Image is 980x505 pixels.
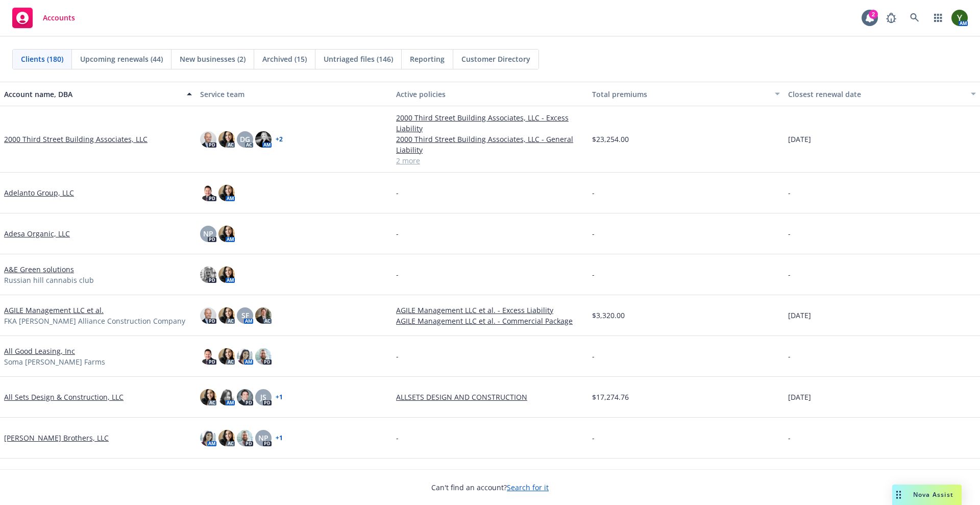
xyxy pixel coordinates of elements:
[788,351,791,362] span: -
[262,54,307,64] span: Archived (15)
[392,82,588,106] button: Active policies
[396,134,584,155] a: 2000 Third Street Building Associates, LLC - General Liability
[396,351,399,362] span: -
[788,134,811,145] span: [DATE]
[200,348,216,365] img: photo
[8,4,79,32] a: Accounts
[4,228,70,239] a: Adesa Organic, LLC
[592,351,595,362] span: -
[200,131,216,148] img: photo
[788,392,811,402] span: [DATE]
[4,187,74,198] a: Adelanto Group, LLC
[592,134,629,145] span: $23,254.00
[276,136,283,142] a: + 2
[788,269,791,280] span: -
[788,432,791,443] span: -
[396,155,584,166] a: 2 more
[324,54,393,64] span: Untriaged files (146)
[180,54,246,64] span: New businesses (2)
[592,269,595,280] span: -
[200,430,216,446] img: photo
[218,307,235,324] img: photo
[788,187,791,198] span: -
[203,228,213,239] span: NP
[396,269,399,280] span: -
[218,430,235,446] img: photo
[276,394,283,400] a: + 1
[218,131,235,148] img: photo
[396,316,584,326] a: AGILE Management LLC et al. - Commercial Package
[255,307,272,324] img: photo
[396,89,584,100] div: Active policies
[869,10,878,19] div: 2
[396,432,399,443] span: -
[200,89,388,100] div: Service team
[218,348,235,365] img: photo
[4,392,124,402] a: All Sets Design & Construction, LLC
[200,307,216,324] img: photo
[4,305,104,316] a: AGILE Management LLC et al.
[592,89,769,100] div: Total premiums
[4,356,105,367] span: Soma [PERSON_NAME] Farms
[237,430,253,446] img: photo
[218,267,235,283] img: photo
[4,432,109,443] a: [PERSON_NAME] Brothers, LLC
[788,89,965,100] div: Closest renewal date
[951,10,968,26] img: photo
[410,54,445,64] span: Reporting
[396,112,584,134] a: 2000 Third Street Building Associates, LLC - Excess Liability
[260,392,266,402] span: JS
[592,310,625,321] span: $3,320.00
[4,316,185,326] span: FKA [PERSON_NAME] Alliance Construction Company
[255,131,272,148] img: photo
[200,389,216,405] img: photo
[592,187,595,198] span: -
[881,8,901,28] a: Report a Bug
[588,82,784,106] button: Total premiums
[788,310,811,321] span: [DATE]
[21,54,63,64] span: Clients (180)
[4,264,74,275] a: A&E Green solutions
[218,389,235,405] img: photo
[396,392,584,402] a: ALLSETS DESIGN AND CONSTRUCTION
[4,346,75,356] a: All Good Leasing, Inc
[218,185,235,201] img: photo
[255,348,272,365] img: photo
[237,389,253,405] img: photo
[507,483,549,492] a: Search for it
[396,187,399,198] span: -
[200,185,216,201] img: photo
[4,89,181,100] div: Account name, DBA
[43,14,75,22] span: Accounts
[240,134,250,145] span: DG
[592,392,629,402] span: $17,274.76
[396,228,399,239] span: -
[788,228,791,239] span: -
[258,432,268,443] span: NP
[196,82,392,106] button: Service team
[431,482,549,493] span: Can't find an account?
[892,485,905,505] div: Drag to move
[276,435,283,441] a: + 1
[892,485,962,505] button: Nova Assist
[784,82,980,106] button: Closest renewal date
[913,490,953,499] span: Nova Assist
[461,54,530,64] span: Customer Directory
[200,267,216,283] img: photo
[241,310,249,321] span: SF
[4,275,94,285] span: Russian hill cannabis club
[928,8,948,28] a: Switch app
[396,305,584,316] a: AGILE Management LLC et al. - Excess Liability
[80,54,163,64] span: Upcoming renewals (44)
[904,8,925,28] a: Search
[4,134,148,145] a: 2000 Third Street Building Associates, LLC
[237,348,253,365] img: photo
[218,226,235,242] img: photo
[592,432,595,443] span: -
[592,228,595,239] span: -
